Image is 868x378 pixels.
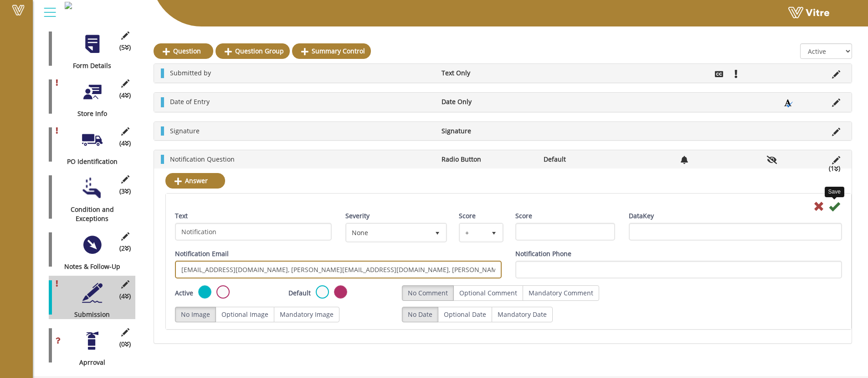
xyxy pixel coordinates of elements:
[119,292,131,301] span: (4 )
[175,211,188,220] label: Text
[453,285,523,301] label: Optional Comment
[49,262,128,271] div: Notes & Follow-Up
[175,289,193,298] label: Active
[175,261,502,278] input: example1@mail.com;example2@mail.com
[49,157,128,166] div: PO Identification
[170,126,200,135] span: Signature
[170,155,235,163] span: Notification Question
[154,43,213,59] a: Question
[216,307,274,322] label: Optional Image
[492,307,553,322] label: Mandatory Date
[402,285,454,301] label: No Comment
[49,358,128,367] div: Aprroval
[65,2,72,9] img: 0dcd9a6b-1c5a-4eae-a27b-fc2ff7ff0dea.png
[515,211,532,220] label: Score
[119,187,131,196] span: (3 )
[347,224,429,241] span: None
[825,187,844,197] div: Save
[437,126,539,136] li: Signature
[175,307,216,322] label: No Image
[170,68,211,77] span: Submitted by
[49,310,128,319] div: Submission
[49,61,128,70] div: Form Details
[119,91,131,100] span: (4 )
[459,211,476,220] label: Score
[292,43,371,59] a: Summary Control
[119,43,131,52] span: (5 )
[437,97,539,106] li: Date Only
[49,205,128,223] div: Condition and Exceptions
[437,155,539,164] li: Radio Button
[119,244,131,253] span: (2 )
[402,307,438,322] label: No Date
[824,164,845,173] li: (1 )
[460,224,486,241] span: +
[288,289,311,298] label: Default
[345,211,370,220] label: Severity
[437,68,539,78] li: Text Only
[429,224,446,241] span: select
[486,224,502,241] span: select
[438,307,492,322] label: Optional Date
[175,249,229,258] label: Notification Email
[523,285,599,301] label: Mandatory Comment
[515,249,571,258] label: Notification Phone
[274,307,339,322] label: Mandatory Image
[170,97,210,106] span: Date of Entry
[119,340,131,349] span: (0 )
[165,173,225,189] a: Answer
[49,109,128,118] div: Store Info
[539,155,641,164] li: Default
[216,43,290,59] a: Question Group
[629,211,654,220] label: DataKey
[119,139,131,148] span: (4 )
